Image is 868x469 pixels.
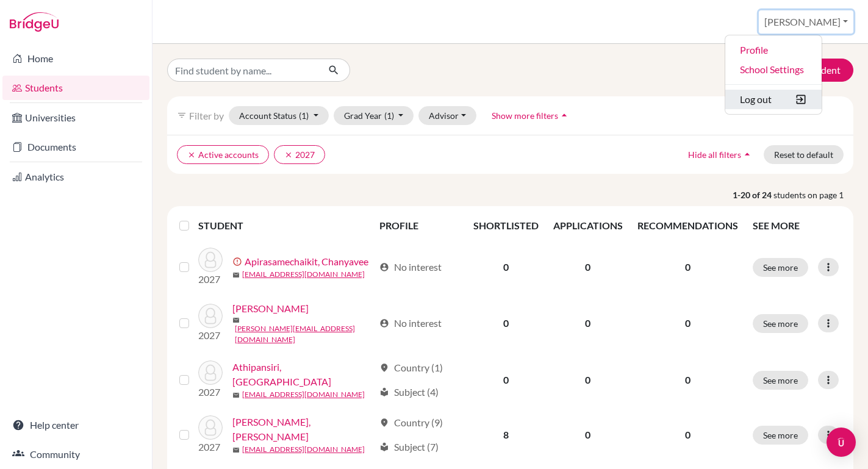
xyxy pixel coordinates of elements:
span: location_on [379,363,389,373]
div: Country (9) [379,415,443,430]
a: Help center [2,413,149,437]
td: 0 [466,240,546,294]
button: See more [753,314,808,333]
p: 2027 [198,328,223,343]
a: [EMAIL_ADDRESS][DOMAIN_NAME] [242,389,365,400]
button: Show more filtersarrow_drop_up [481,106,581,125]
a: [PERSON_NAME], [PERSON_NAME] [232,415,375,444]
a: Home [2,46,149,71]
a: [EMAIL_ADDRESS][DOMAIN_NAME] [242,269,365,280]
div: Open Intercom Messenger [827,428,856,457]
button: Advisor [418,106,476,125]
button: Log out [725,90,822,109]
button: See more [753,371,808,390]
span: (1) [384,110,394,121]
ul: [PERSON_NAME] [725,35,822,115]
th: STUDENT [198,211,373,240]
div: Country (1) [379,360,443,375]
span: error_outline [232,257,245,267]
th: SEE MORE [745,211,848,240]
p: 0 [637,428,738,442]
i: arrow_drop_up [558,109,570,121]
i: arrow_drop_up [741,148,753,160]
button: Reset to default [764,145,844,164]
p: 0 [637,373,738,387]
span: Show more filters [492,110,558,121]
button: See more [753,258,808,277]
img: Bridge-U [10,12,59,32]
span: mail [232,392,240,399]
p: 2027 [198,272,223,287]
th: RECOMMENDATIONS [630,211,745,240]
button: See more [753,426,808,445]
span: students on page 1 [773,188,853,201]
button: [PERSON_NAME] [759,10,853,34]
span: Filter by [189,110,224,121]
input: Find student by name... [167,59,318,82]
a: Documents [2,135,149,159]
p: 0 [637,316,738,331]
a: Students [2,76,149,100]
button: clear2027 [274,145,325,164]
div: Subject (4) [379,385,439,399]
img: Apirasamechaikit, Chanyavee [198,248,223,272]
img: Carolino Ubungen, Aleyna Chrizui [198,415,223,440]
strong: 1-20 of 24 [733,188,773,201]
button: clearActive accounts [177,145,269,164]
span: account_circle [379,318,389,328]
a: [PERSON_NAME] [232,301,309,316]
td: 0 [546,294,630,353]
td: 8 [466,407,546,462]
a: [EMAIL_ADDRESS][DOMAIN_NAME] [242,444,365,455]
th: PROFILE [372,211,466,240]
span: location_on [379,418,389,428]
a: Athipansiri, [GEOGRAPHIC_DATA] [232,360,375,389]
div: No interest [379,316,442,331]
td: 0 [546,407,630,462]
td: 0 [546,240,630,294]
div: No interest [379,260,442,274]
a: Analytics [2,165,149,189]
span: (1) [299,110,309,121]
p: 2027 [198,385,223,399]
span: account_circle [379,262,389,272]
span: mail [232,271,240,279]
span: mail [232,446,240,454]
a: Community [2,442,149,467]
p: 2027 [198,440,223,454]
i: filter_list [177,110,187,120]
img: Aree, Smith [198,304,223,328]
td: 0 [466,353,546,407]
button: Hide all filtersarrow_drop_up [678,145,764,164]
td: 0 [466,294,546,353]
span: local_library [379,442,389,452]
a: Profile [725,40,822,60]
button: Account Status(1) [229,106,329,125]
a: Universities [2,106,149,130]
a: Apirasamechaikit, Chanyavee [245,254,368,269]
span: Hide all filters [688,149,741,160]
div: Subject (7) [379,440,439,454]
i: clear [187,151,196,159]
a: School Settings [725,60,822,79]
a: [PERSON_NAME][EMAIL_ADDRESS][DOMAIN_NAME] [235,323,375,345]
td: 0 [546,353,630,407]
button: Grad Year(1) [334,106,414,125]
span: local_library [379,387,389,397]
img: Athipansiri, Passarawan [198,360,223,385]
th: APPLICATIONS [546,211,630,240]
p: 0 [637,260,738,274]
span: mail [232,317,240,324]
i: clear [284,151,293,159]
th: SHORTLISTED [466,211,546,240]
